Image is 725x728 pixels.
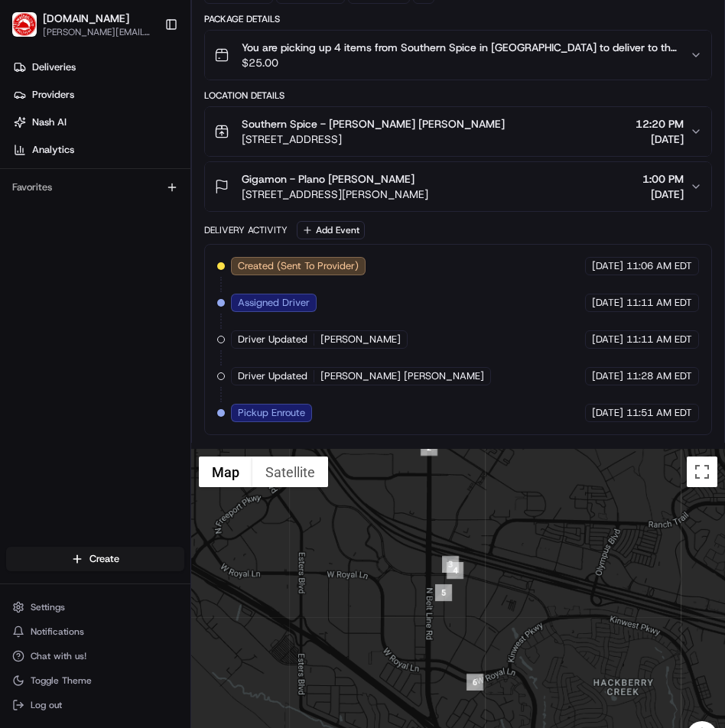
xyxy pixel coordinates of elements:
button: Show satellite imagery [252,457,328,487]
span: Deliveries [32,60,76,74]
div: Past conversations [15,199,102,211]
div: Location Details [204,89,712,102]
span: [DATE] [135,278,167,291]
p: Welcome 👋 [15,61,278,86]
span: Chat with us! [31,650,86,662]
div: Favorites [6,175,184,200]
div: 💻 [129,343,141,356]
span: [PERSON_NAME] [47,278,124,291]
img: 1736555255976-a54dd68f-1ca7-489b-9aae-adbdc363a1c4 [15,146,43,174]
span: Create [89,552,119,566]
button: [PERSON_NAME][EMAIL_ADDRESS][PERSON_NAME][DOMAIN_NAME] [43,26,152,38]
span: Settings [31,601,65,613]
span: • [127,278,132,291]
span: Knowledge Base [31,342,117,357]
img: 1736555255976-a54dd68f-1ca7-489b-9aae-adbdc363a1c4 [31,238,43,250]
span: Driver Updated [238,333,307,346]
img: Regen Pajulas [15,223,40,247]
a: Providers [6,83,190,107]
span: 11:51 AM EDT [626,406,692,420]
span: API Documentation [145,342,245,357]
div: Package Details [204,13,712,25]
span: [STREET_ADDRESS][PERSON_NAME] [242,187,428,202]
a: 📗Knowledge Base [9,336,123,363]
div: 4 [447,562,463,579]
span: 11:06 AM EDT [626,259,692,273]
span: Analytics [32,143,74,157]
span: [DATE] [592,406,623,420]
div: 📗 [15,343,28,356]
span: Pylon [152,379,185,391]
button: Notifications [6,621,184,642]
span: Providers [32,88,74,102]
button: Add Event [297,221,365,239]
span: Regen Pajulas [47,237,112,249]
span: [DATE] [592,369,623,383]
span: $25.00 [242,55,678,70]
span: 11:11 AM EDT [626,333,692,346]
span: 11:28 AM EDT [626,369,692,383]
div: We're available if you need us! [69,161,210,174]
div: 5 [435,584,452,601]
img: Nash [15,15,46,46]
a: Nash AI [6,110,190,135]
span: Notifications [31,626,84,638]
span: [PERSON_NAME] [320,333,401,346]
span: Pickup Enroute [238,406,305,420]
img: 4281594248423_2fcf9dad9f2a874258b8_72.png [32,146,60,174]
span: Created (Sent To Provider) [238,259,359,273]
button: Toggle Theme [6,670,184,691]
img: Richard Lyman [15,264,40,288]
div: 3 [442,556,459,573]
button: Waiter.com[DOMAIN_NAME][PERSON_NAME][EMAIL_ADDRESS][PERSON_NAME][DOMAIN_NAME] [6,6,158,43]
button: [DOMAIN_NAME] [43,11,129,26]
span: [DATE] [592,259,623,273]
span: [STREET_ADDRESS] [242,132,505,147]
a: Powered byPylon [108,379,185,391]
span: 12:20 PM [636,116,684,132]
button: Settings [6,596,184,618]
span: [DATE] [636,132,684,147]
button: Log out [6,694,184,716]
div: Start new chat [69,146,251,161]
button: Toggle fullscreen view [687,457,717,487]
span: 1:00 PM [642,171,684,187]
span: You are picking up 4 items from Southern Spice in [GEOGRAPHIC_DATA] to deliver to the 4TH FLOOR K... [242,40,678,55]
span: Assigned Driver [238,296,310,310]
span: Nash AI [32,115,67,129]
span: [DATE] [592,333,623,346]
button: You are picking up 4 items from Southern Spice in [GEOGRAPHIC_DATA] to deliver to the 4TH FLOOR K... [205,31,711,80]
span: [DATE] [642,187,684,202]
a: Deliveries [6,55,190,80]
input: Clear [40,99,252,115]
span: [DATE] [123,237,154,249]
span: Toggle Theme [31,674,92,687]
button: Create [6,547,184,571]
a: 💻API Documentation [123,336,252,363]
button: See all [237,196,278,214]
a: Analytics [6,138,190,162]
span: [PERSON_NAME] [PERSON_NAME] [320,369,484,383]
button: Show street map [199,457,252,487]
span: Driver Updated [238,369,307,383]
button: Southern Spice - [PERSON_NAME] [PERSON_NAME][STREET_ADDRESS]12:20 PM[DATE] [205,107,711,156]
button: Chat with us! [6,645,184,667]
span: Log out [31,699,62,711]
span: Southern Spice - [PERSON_NAME] [PERSON_NAME] [242,116,505,132]
button: Gigamon - Plano [PERSON_NAME][STREET_ADDRESS][PERSON_NAME]1:00 PM[DATE] [205,162,711,211]
span: Gigamon - Plano [PERSON_NAME] [242,171,415,187]
span: 11:11 AM EDT [626,296,692,310]
span: • [115,237,120,249]
button: Start new chat [260,151,278,169]
div: 6 [467,674,483,691]
img: Waiter.com [12,12,37,37]
div: Delivery Activity [204,224,288,236]
span: [DATE] [592,296,623,310]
